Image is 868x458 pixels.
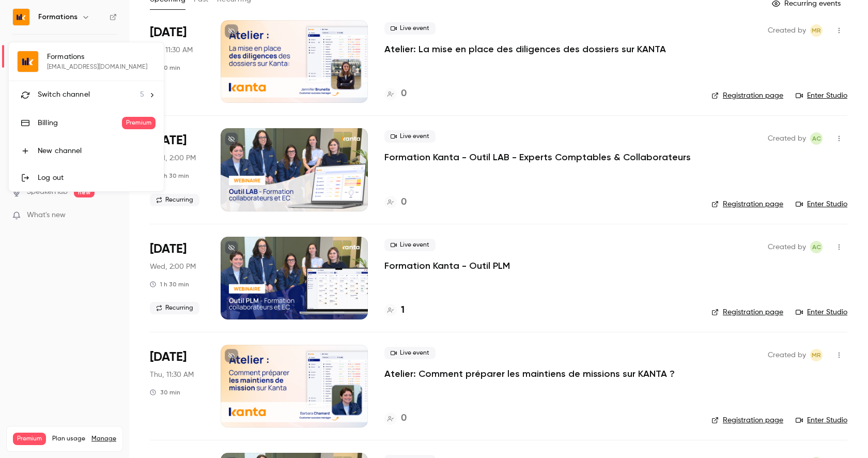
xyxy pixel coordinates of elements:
[38,118,122,128] div: Billing
[38,173,156,183] div: Log out
[38,89,90,100] span: Switch channel
[38,146,156,156] div: New channel
[140,89,144,100] span: 5
[122,117,156,129] span: Premium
